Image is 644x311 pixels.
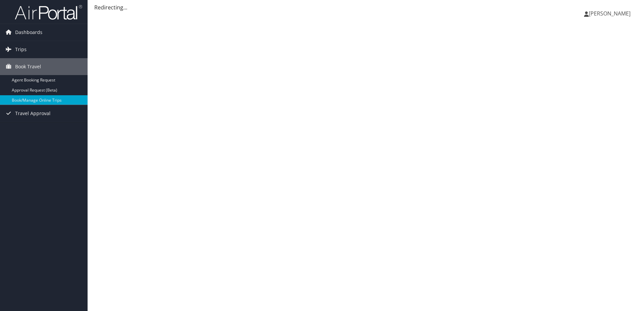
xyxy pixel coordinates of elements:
[15,4,82,20] img: airportal-logo.png
[15,41,27,58] span: Trips
[584,3,637,24] a: [PERSON_NAME]
[15,58,41,75] span: Book Travel
[589,10,631,17] span: [PERSON_NAME]
[15,24,42,41] span: Dashboards
[94,3,637,11] div: Redirecting...
[15,105,51,122] span: Travel Approval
